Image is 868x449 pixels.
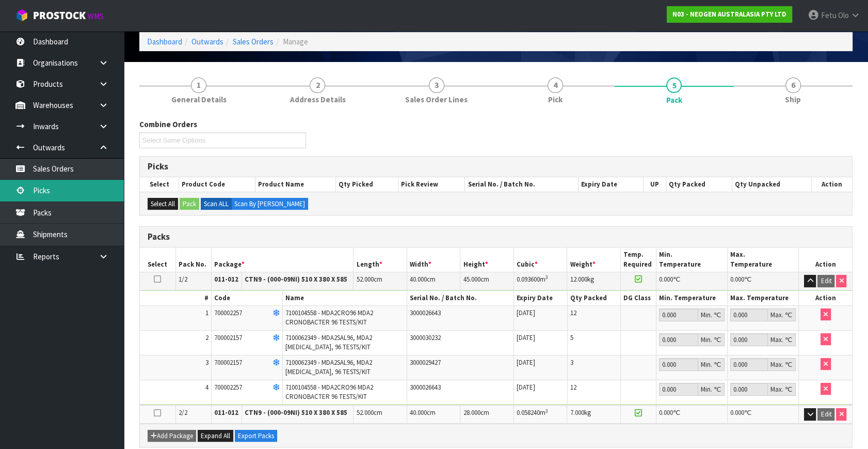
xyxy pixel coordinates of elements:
span: General Details [171,94,227,105]
th: Qty Packed [567,291,621,306]
th: Min. Temperature [656,247,727,272]
span: Pack [666,95,682,105]
th: Qty Picked [335,177,398,192]
input: Min [659,333,698,346]
th: Package [211,247,353,272]
span: Ship [785,94,801,105]
td: cm [353,272,407,290]
span: 40.000 [410,408,427,417]
span: ProStock [33,9,86,22]
strong: CTN9 - (000-09NI) 510 X 380 X 585 [245,275,347,284]
span: 0.000 [659,275,673,284]
span: 3 [570,358,573,367]
input: Max [730,333,768,346]
button: Select All [148,198,178,210]
strong: N03 - NEOGEN AUSTRALASIA PTY LTD [672,10,786,19]
div: Min. ℃ [698,383,725,396]
strong: 011-012 [214,408,238,417]
span: 40.000 [410,275,427,284]
button: Pack [180,198,199,210]
th: Cubic [513,247,567,272]
td: cm [460,405,514,423]
span: 4 [548,78,563,93]
a: Outwards [191,37,223,47]
td: cm [353,405,407,423]
div: Min. ℃ [698,308,725,321]
span: Fetu [821,10,837,20]
span: 3000030232 [410,333,441,342]
div: Max. ℃ [768,383,796,396]
a: N03 - NEOGEN AUSTRALASIA PTY LTD [667,6,792,23]
span: 700002257 [214,308,242,317]
button: Export Packs [235,430,277,442]
button: Edit [817,408,834,421]
th: Expiry Date [578,177,644,192]
td: cm [407,405,460,423]
th: Temp. Required [620,247,656,272]
td: m [513,272,567,290]
td: ℃ [656,272,727,290]
span: Address Details [290,94,345,105]
i: Frozen Goods [273,360,280,366]
th: Pick Review [398,177,465,192]
span: 0.000 [730,275,744,284]
span: 7100104558 - MDA2CRO96 MDA2 CRONOBACTER 96 TESTS/KIT [285,383,373,401]
span: 6 [785,78,801,93]
span: 2/2 [179,408,187,417]
span: Pick [548,94,562,105]
th: Serial No. / Batch No. [407,291,514,306]
span: [DATE] [517,358,535,367]
span: Manage [283,37,308,47]
td: m [513,405,567,423]
th: Code [211,291,282,306]
th: DG Class [621,291,656,306]
button: Expand All [198,430,233,442]
span: 7.000 [570,408,584,417]
span: [DATE] [517,333,535,342]
span: 0.000 [659,408,673,417]
div: Max. ℃ [768,333,796,346]
th: Name [282,291,407,306]
div: Min. ℃ [698,358,725,371]
th: Action [799,291,853,306]
span: 2 [310,78,325,93]
h3: Packs [148,232,844,242]
span: 1 [205,308,208,317]
th: Select [140,177,179,192]
span: 3000026643 [410,308,441,317]
th: Action [811,177,852,192]
span: 0.000 [730,408,744,417]
img: cube-alt.png [15,9,28,22]
span: Sales Order Lines [405,94,468,105]
span: 7100062349 - MDA2SAL96, MDA2 [MEDICAL_DATA], 96 TESTS/KIT [285,358,372,376]
td: ℃ [727,272,798,290]
th: Width [407,247,460,272]
span: 28.000 [463,408,480,417]
span: 52.000 [356,408,373,417]
span: 700002157 [214,333,242,342]
span: 52.000 [356,275,373,284]
a: Dashboard [147,37,182,47]
span: 2 [205,333,208,342]
input: Max [730,308,768,321]
span: 0.058240 [517,408,540,417]
span: 12 [570,383,576,392]
span: Olo [838,10,849,20]
th: Action [798,247,852,272]
th: Select [140,247,175,272]
td: kg [567,272,621,290]
input: Min [659,358,698,371]
input: Min [659,383,698,396]
td: ℃ [727,405,798,423]
span: 45.000 [463,275,480,284]
th: Pack No. [175,247,211,272]
input: Min [659,308,698,321]
span: 3 [429,78,444,93]
i: Frozen Goods [273,335,280,342]
th: Max. Temperature [728,291,799,306]
a: Sales Orders [233,37,274,47]
sup: 3 [545,274,548,281]
span: 700002157 [214,358,242,367]
th: Serial No. / Batch No. [465,177,578,192]
div: Max. ℃ [768,358,796,371]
